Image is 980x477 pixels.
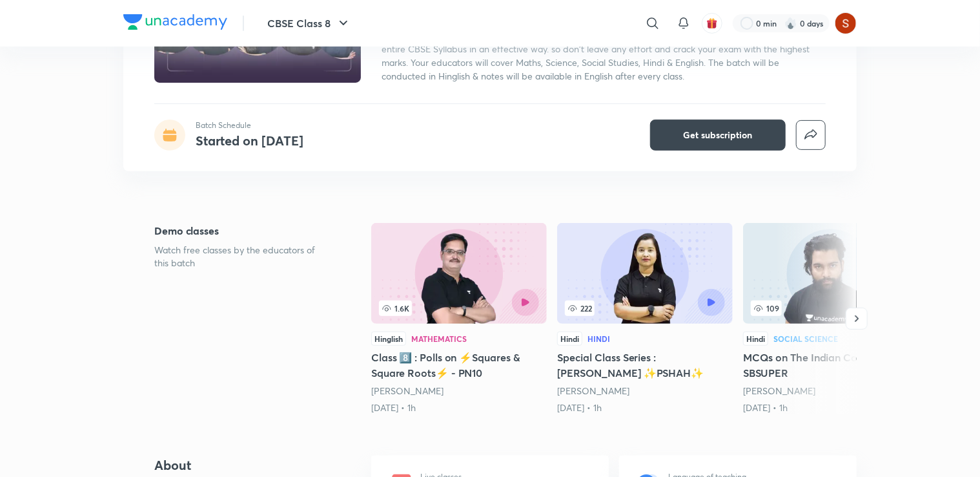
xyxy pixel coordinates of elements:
[371,385,444,397] a: [PERSON_NAME]
[743,223,919,414] a: 109HindiSocial ScienceMCQs on The Indian Constitution - SBSUPER[PERSON_NAME][DATE] • 1h
[123,14,227,30] img: Company Logo
[557,401,733,414] div: 23rd Jul • 1h
[684,129,753,142] span: Get subscription
[557,350,733,381] h5: Special Class Series : [PERSON_NAME] ✨PSHAH✨
[371,223,547,414] a: Class 8️⃣ : Polls on ⚡️Squares & Square Roots⚡️ - PN10
[784,17,797,30] img: streak
[154,244,330,270] p: Watch free classes by the educators of this batch
[379,301,412,316] span: 1.6K
[743,401,919,414] div: 5th Aug • 1h
[773,335,838,343] div: Social Science
[371,385,547,397] div: Prashant Nikam
[557,223,733,414] a: 222HindiHindiSpecial Class Series : [PERSON_NAME] ✨PSHAH✨[PERSON_NAME][DATE] • 1h
[154,456,330,475] h4: About
[743,385,919,397] div: Sikandar Baig
[371,223,547,414] a: 1.6KHinglishMathematicsClass 8️⃣ : Polls on ⚡️Squares & Square Roots⚡️ - PN10[PERSON_NAME][DATE] ...
[751,301,782,316] span: 109
[557,385,629,397] a: [PERSON_NAME]
[411,335,467,343] div: Mathematics
[743,223,919,414] a: MCQs on The Indian Constitution - SBSUPER
[154,223,330,238] h5: Demo classes
[743,332,768,346] div: Hindi
[557,223,733,414] a: Special Class Series : Shabd Bhandar ✨PSHAH✨
[123,14,227,33] a: Company Logo
[706,17,718,29] img: avatar
[565,301,595,316] span: 222
[557,332,582,346] div: Hindi
[743,350,919,381] h5: MCQs on The Indian Constitution - SBSUPER
[371,401,547,414] div: 19th Jun • 1h
[260,10,359,36] button: CBSE Class 8
[587,335,610,343] div: Hindi
[371,350,547,381] h5: Class 8️⃣ : Polls on ⚡️Squares & Square Roots⚡️ - PN10
[835,12,857,34] img: Shivraj Birje
[650,120,786,151] button: Get subscription
[743,385,815,397] a: [PERSON_NAME]
[382,29,815,82] span: Enroll in Term-2 & Revision Batch to master the Class 8 concepts with your favorite educators & c...
[196,120,303,131] p: Batch Schedule
[557,385,733,397] div: Pooja Shah
[371,332,406,346] div: Hinglish
[702,13,722,34] button: avatar
[196,132,303,149] h4: Started on [DATE]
